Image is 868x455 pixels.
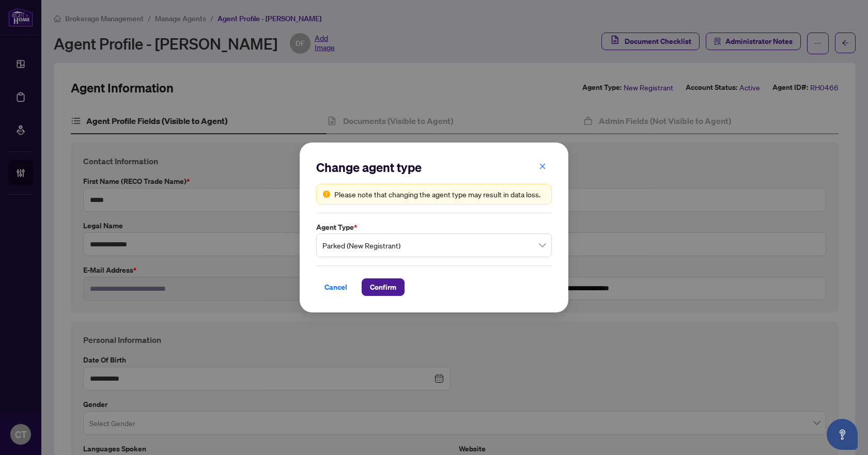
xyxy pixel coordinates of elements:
[370,279,396,295] span: Confirm
[322,236,546,255] span: Parked (New Registrant)
[316,222,552,233] label: Agent Type
[827,419,858,450] button: Open asap
[323,191,330,198] span: exclamation-circle
[316,159,552,176] h2: Change agent type
[539,163,546,170] span: close
[362,278,405,296] button: Confirm
[334,189,545,200] div: Please note that changing the agent type may result in data loss.
[324,279,347,295] span: Cancel
[316,278,355,296] button: Cancel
